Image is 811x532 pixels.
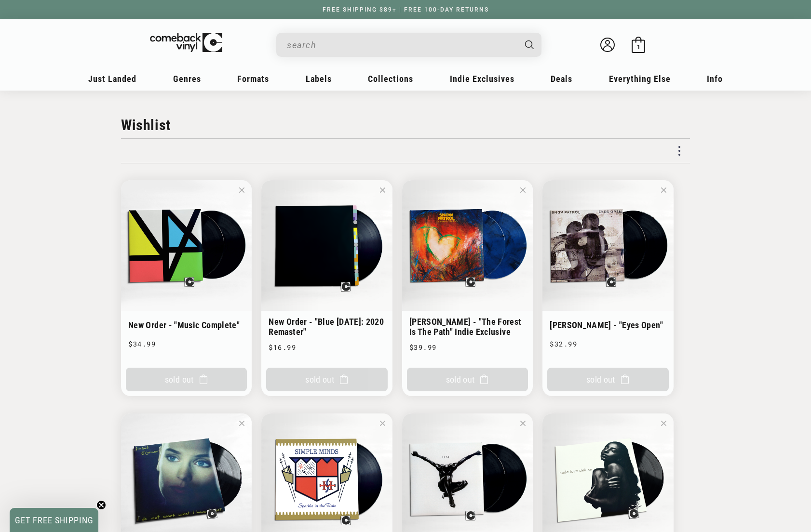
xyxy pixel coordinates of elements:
[377,417,389,429] button: Delete Simple Minds - "Sparkle In The Rain"
[517,184,529,196] button: Delete Snow Patrol - "The Forest Is The Path" Indie Exclusive
[121,120,171,131] div: Wishlist
[450,74,514,84] span: Indie Exclusives
[236,184,248,196] button: Delete New Order - "Music Complete"
[10,508,98,532] div: GET FREE SHIPPINGClose teaser
[609,74,671,84] span: Everything Else
[88,74,136,84] span: Just Landed
[236,417,248,429] button: Delete Sinéad O'Connor - "I Do Not Want What I Haven't Got"
[407,368,528,391] button: Sold Out
[173,74,201,84] span: Genres
[306,74,332,84] span: Labels
[266,368,387,391] button: Sold Out
[377,184,389,196] button: Delete New Order - "Blue Monday: 2020 Remaster"
[547,368,668,391] button: Sold Out
[237,74,269,84] span: Formats
[707,74,723,84] span: Info
[150,33,222,53] img: ComebackVinyl.com
[15,515,94,525] span: GET FREE SHIPPING
[658,417,670,429] button: Delete Sade - "Love Deluxe" Half Speed
[276,33,541,57] div: Search
[517,417,529,429] button: Delete Seal - "Seal"
[287,35,515,55] input: When autocomplete results are available use up and down arrows to review and enter to select
[637,43,640,51] span: 1
[517,33,543,57] button: Search
[368,74,413,84] span: Collections
[126,368,247,391] button: Sold Out
[671,141,688,160] div: More Options
[551,74,572,84] span: Deals
[658,184,670,196] button: Delete Snow Patrol - "Eyes Open"
[96,500,106,510] button: Close teaser
[313,6,499,13] a: FREE SHIPPING $89+ | FREE 100-DAY RETURNS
